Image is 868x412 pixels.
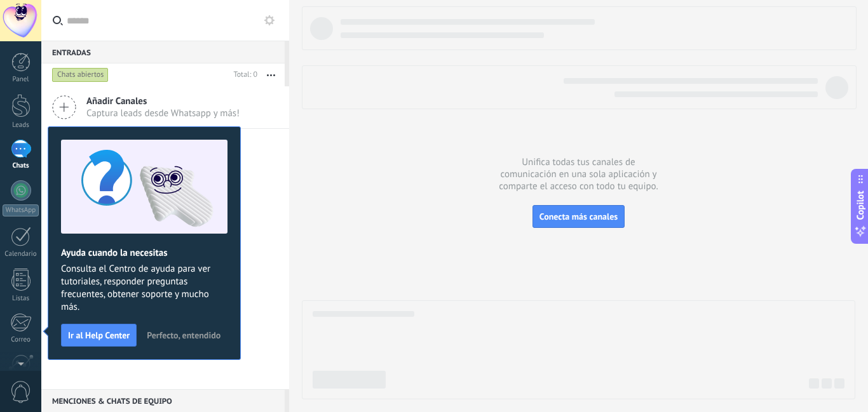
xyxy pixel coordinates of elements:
[68,331,130,340] span: Ir al Help Center
[539,211,618,222] span: Conecta más canales
[141,326,226,345] button: Perfecto, entendido
[61,263,227,314] span: Consulta el Centro de ayuda para ver tutoriales, responder preguntas frecuentes, obtener soporte ...
[61,324,137,347] button: Ir al Help Center
[3,336,39,344] div: Correo
[854,190,867,220] span: Copilot
[41,389,285,412] div: Menciones & Chats de equipo
[147,331,220,340] span: Perfecto, entendido
[3,162,39,170] div: Chats
[86,107,240,119] span: Captura leads desde Whatsapp y más!
[3,250,39,258] div: Calendario
[3,295,39,303] div: Listas
[3,121,39,130] div: Leads
[229,69,257,81] div: Total: 0
[3,204,39,216] div: WhatsApp
[532,205,625,228] button: Conecta más canales
[52,67,109,83] div: Chats abiertos
[61,247,227,259] h2: Ayuda cuando la necesitas
[3,76,39,84] div: Panel
[41,41,285,63] div: Entradas
[86,95,240,107] span: Añadir Canales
